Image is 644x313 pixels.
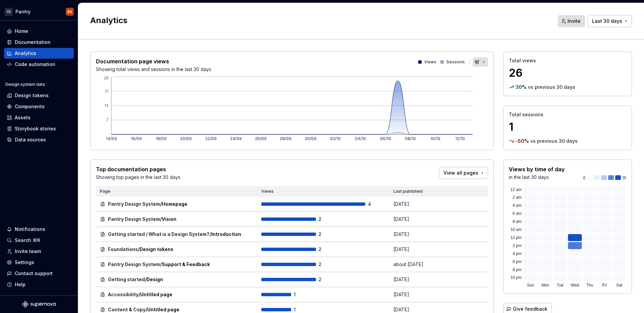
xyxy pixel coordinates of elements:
span: Vision [162,216,176,223]
div: Assets [15,114,31,121]
text: Sun [527,283,534,288]
div: Components [15,103,45,110]
p: [DATE] [393,231,444,238]
span: Give feedback [513,306,547,312]
div: Documentation [15,39,51,46]
p: Total views [509,57,626,64]
p: vs previous 30 days [528,84,575,90]
div: Design system data [5,82,45,87]
tspan: 7 [106,117,109,122]
p: [DATE] [393,306,444,313]
p: [DATE] [393,201,444,207]
p: Views by time of day [509,165,565,173]
div: Search ⌘K [15,237,40,244]
tspan: 14 [104,103,109,108]
text: 6 am [513,211,522,216]
span: 2 [319,216,336,223]
span: Untitled page [140,291,172,298]
div: CD [5,8,13,16]
span: View all pages [443,170,478,176]
text: Mon [541,283,549,288]
svg: Supernova Logo [22,301,56,308]
a: Data sources [4,134,74,145]
div: BS [67,9,72,14]
a: Code automation [4,59,74,70]
a: Storybook stories [4,123,74,134]
span: Pantry Design System [108,201,160,207]
div: Analytics [15,50,36,57]
tspan: 14/09 [106,136,117,141]
p: 0 [583,175,586,181]
text: Wed [571,283,579,288]
tspan: 30/09 [305,136,317,141]
text: 2 pm [513,243,522,248]
span: 2 [319,261,336,268]
p: -50 % [516,138,529,144]
p: Top documentation pages [96,165,180,173]
tspan: 20/09 [180,136,192,141]
tspan: 22/09 [205,136,217,141]
span: 2 [319,246,336,253]
div: Data sources [15,136,46,143]
span: 1 [294,291,311,298]
div: Help [15,281,25,288]
div: Design tokens [15,92,49,99]
span: Homepage [162,201,187,207]
th: Last published [389,186,448,197]
tspan: 12/10 [455,136,465,141]
p: 1 [509,120,626,134]
text: 6 pm [513,259,522,264]
div: 15 [583,175,626,181]
p: Showing total views and sessions in the last 30 days [96,66,211,73]
p: Sessions [446,59,465,65]
div: Home [15,28,28,35]
h2: Analytics [90,15,550,26]
p: 30 % [516,84,527,90]
span: 2 [319,231,336,238]
text: 8 am [513,219,522,224]
span: / [146,306,147,313]
button: Contact support [4,268,74,279]
p: about [DATE] [393,261,444,268]
button: Notifications [4,224,74,235]
tspan: 26/09 [255,136,267,141]
span: / [160,261,162,268]
button: Invite [558,15,585,27]
tspan: 08/10 [405,136,416,141]
button: Last 30 days [588,15,632,27]
text: 10 pm [511,275,522,280]
p: [DATE] [393,291,444,298]
span: Last 30 days [592,18,622,24]
p: Documentation page views [96,57,211,65]
span: / [145,276,147,283]
p: [DATE] [393,246,444,253]
div: Settings [15,259,34,266]
a: Home [4,26,74,37]
tspan: 16/09 [131,136,142,141]
text: Thu [586,283,593,288]
span: Getting started / What is a Design System? [108,231,210,238]
tspan: 02/10 [330,136,341,141]
span: Accessibility [108,291,139,298]
th: Views [257,186,389,197]
p: vs previous 30 days [530,138,578,144]
button: Help [4,279,74,290]
span: Design tokens [140,246,173,253]
div: Storybook stories [15,125,56,132]
span: Pantry Design System [108,261,160,268]
text: 12 pm [511,235,522,240]
tspan: 10/10 [430,136,440,141]
text: 4 am [513,203,522,208]
text: 2 am [513,195,522,200]
div: Code automation [15,61,55,68]
p: Total sessions [509,111,626,118]
span: Untitled page [147,306,179,313]
tspan: 28/09 [280,136,291,141]
a: Documentation [4,37,74,48]
span: Content & Copy [108,306,146,313]
text: 10 am [511,227,522,232]
span: / [160,201,162,207]
text: 8 pm [513,267,522,272]
div: Invite team [15,248,41,255]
